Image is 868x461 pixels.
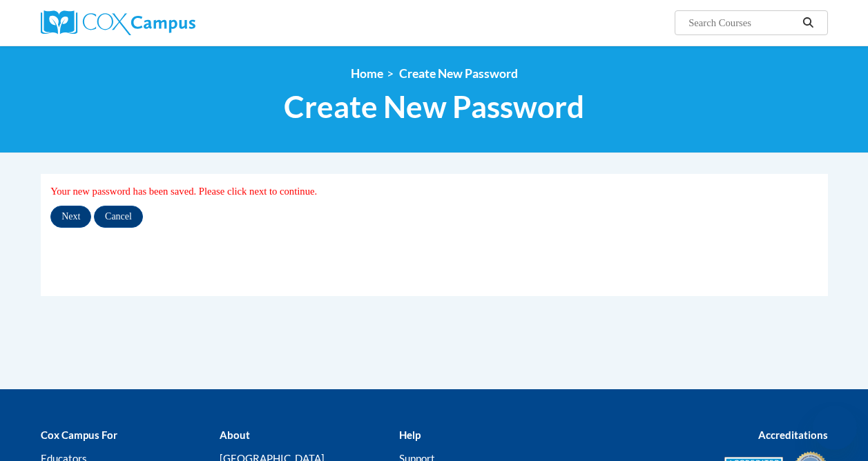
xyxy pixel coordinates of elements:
[687,14,798,31] input: Search Courses
[284,88,584,125] span: Create New Password
[758,429,828,441] b: Accreditations
[41,10,195,35] img: Cox Campus
[798,14,818,31] button: Search
[399,429,421,441] b: Help
[50,206,91,228] input: Next
[351,66,383,81] a: Home
[41,429,117,441] b: Cox Campus For
[399,66,518,81] span: Create New Password
[50,186,317,197] span: Your new password has been saved. Please click next to continue.
[813,406,857,450] iframe: Button to launch messaging window
[220,429,250,441] b: About
[41,10,289,35] a: Cox Campus
[94,206,143,228] input: Cancel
